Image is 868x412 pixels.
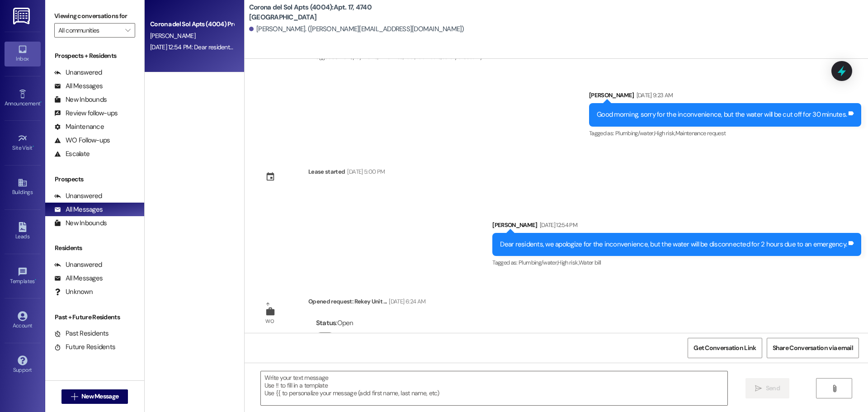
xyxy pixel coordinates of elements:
a: Account [5,308,41,333]
i:  [831,385,838,392]
span: Water bill [579,259,601,266]
span: Pool , [403,53,415,61]
span: Pool hours , [415,53,442,61]
div: [DATE] 6:24 AM [387,297,425,306]
div: : Open [316,316,375,330]
b: Status [316,318,336,327]
div: Review follow-ups [54,109,118,118]
div: Unanswered [54,191,102,201]
div: Corona del Sol Apts (4004) Prospect [150,19,234,29]
span: High risk , [654,129,675,137]
button: Share Conversation via email [767,338,859,358]
a: Leads [5,219,41,244]
button: Get Conversation Link [688,338,762,358]
b: Corona del Sol Apts (4004): Apt. 17, 4740 [GEOGRAPHIC_DATA] [249,3,430,22]
span: Plumbing/water , [615,129,654,137]
a: Support [5,353,41,377]
div: New Inbounds [54,218,107,228]
div: Escalate [54,149,90,159]
span: • [33,143,34,150]
label: Viewing conversations for [54,9,135,23]
span: Get Conversation Link [693,343,756,353]
span: • [35,277,36,283]
span: Maintenance request [675,129,726,137]
span: Send [766,384,780,393]
div: Unanswered [54,68,102,77]
div: Tagged as: [589,127,861,140]
div: New Inbounds [54,95,107,104]
div: [PERSON_NAME] [492,220,861,233]
i:  [755,385,762,392]
span: Amenities , [378,53,404,61]
div: Future Residents [54,342,115,352]
div: Tagged as: [492,256,861,269]
div: Unknown [54,287,93,297]
div: [PERSON_NAME]. ([PERSON_NAME][EMAIL_ADDRESS][DOMAIN_NAME]) [249,24,464,34]
div: All Messages [54,274,103,283]
div: WO Follow-ups [54,136,110,145]
i:  [71,393,78,400]
div: All Messages [54,205,103,214]
span: • [40,99,42,105]
div: [DATE] 12:54 PM: Dear residents, we apologize for the inconvenience, but the water will be discon... [150,43,510,51]
div: Maintenance [54,122,104,132]
i:  [125,27,130,34]
div: WO [265,317,274,326]
div: Prospects + Residents [45,51,144,61]
span: Safety & security [442,53,483,61]
div: [DATE] 5:00 PM [345,167,385,176]
div: Past + Future Residents [45,313,144,322]
div: Opened request: Rekey Unit ... [308,297,425,309]
div: [PERSON_NAME] [589,90,861,103]
span: Rent/payments , [340,53,378,61]
div: Unanswered [54,260,102,270]
a: Buildings [5,175,41,199]
a: Site Visit • [5,131,41,155]
img: ResiDesk Logo [13,8,32,24]
a: Inbox [5,42,41,66]
span: New Message [81,392,118,401]
button: Send [745,378,789,398]
span: Share Conversation via email [773,343,853,353]
div: Lease started [308,167,345,176]
div: [DATE] 12:54 PM [538,220,577,230]
div: All Messages [54,81,103,91]
input: All communities [58,23,121,38]
div: Prospects [45,175,144,184]
div: Residents [45,243,144,253]
label: Show details [338,332,371,342]
div: Good morning, sorry for the inconvenience, but the water will be cut off for 30 minutes. [597,110,847,119]
div: [DATE] 9:23 AM [634,90,673,100]
div: Past Residents [54,329,109,338]
span: High risk , [557,259,579,266]
button: New Message [61,389,128,404]
div: Dear residents, we apologize for the inconvenience, but the water will be disconnected for 2 hour... [500,240,847,249]
a: Templates • [5,264,41,289]
span: Plumbing/water , [519,259,557,266]
span: [PERSON_NAME] [150,32,195,40]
